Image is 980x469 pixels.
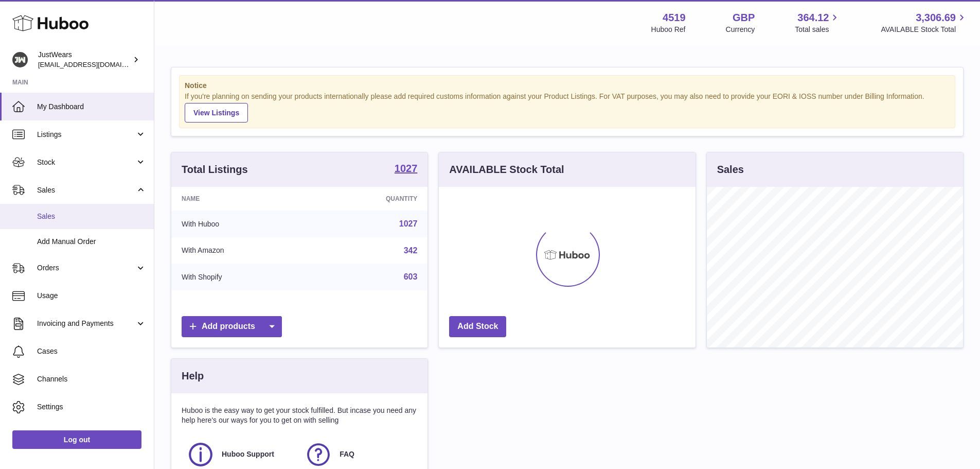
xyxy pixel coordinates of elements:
span: FAQ [340,449,354,459]
a: 1027 [399,219,418,228]
div: JustWears [38,50,131,70]
div: If you're planning on sending your products internationally please add required customs informati... [185,92,950,123]
div: Huboo Ref [651,25,686,34]
span: Channels [37,374,146,384]
span: Settings [37,402,146,412]
a: 3,306.69 AVAILABLE Stock Total [881,11,968,34]
span: Cases [37,346,146,356]
td: With Huboo [171,211,312,237]
a: Add Stock [449,316,506,337]
span: Sales [37,185,135,195]
a: 364.12 Total sales [795,11,841,34]
img: internalAdmin-4519@internal.huboo.com [12,52,28,67]
a: 342 [404,246,418,255]
h3: Help [182,369,204,383]
a: Log out [12,430,141,449]
a: 603 [404,272,418,281]
span: My Dashboard [37,102,146,112]
span: [EMAIL_ADDRESS][DOMAIN_NAME] [38,60,151,68]
h3: Sales [717,163,744,177]
span: 3,306.69 [916,11,956,25]
strong: GBP [733,11,755,25]
strong: 1027 [395,163,418,173]
span: Total sales [795,25,841,34]
p: Huboo is the easy way to get your stock fulfilled. But incase you need any help here's our ways f... [182,406,417,425]
a: 1027 [395,163,418,176]
a: Huboo Support [187,441,294,468]
span: Orders [37,263,135,273]
span: Usage [37,291,146,301]
strong: Notice [185,81,950,91]
span: Invoicing and Payments [37,319,135,328]
span: Stock [37,158,135,167]
span: Listings [37,130,135,140]
h3: AVAILABLE Stock Total [449,163,564,177]
span: Sales [37,212,146,221]
h3: Total Listings [182,163,248,177]
div: Currency [726,25,755,34]
td: With Amazon [171,237,312,264]
span: AVAILABLE Stock Total [881,25,968,34]
th: Name [171,187,312,211]
span: Huboo Support [222,449,274,459]
a: FAQ [305,441,412,468]
th: Quantity [312,187,428,211]
span: Add Manual Order [37,237,146,247]
td: With Shopify [171,264,312,290]
span: 364.12 [797,11,829,25]
strong: 4519 [663,11,686,25]
a: Add products [182,316,282,337]
a: View Listings [185,103,248,123]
